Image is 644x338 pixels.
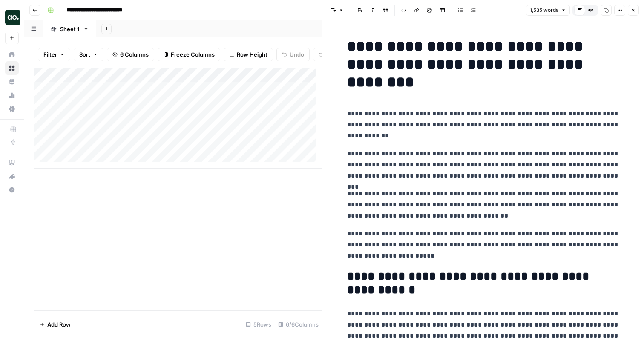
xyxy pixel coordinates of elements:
[43,20,96,37] a: Sheet 1
[74,48,103,61] button: Sort
[6,170,18,183] div: What's new?
[107,48,154,61] button: 6 Columns
[5,7,19,28] button: Workspace: Zoe Jessup
[5,183,19,197] button: Help + Support
[5,61,19,75] a: Browse
[5,10,20,25] img: Zoe Jessup Logo
[5,102,19,116] a: Settings
[275,318,322,331] div: 6/6 Columns
[120,50,149,59] span: 6 Columns
[5,156,19,169] a: AirOps Academy
[47,320,71,329] span: Add Row
[5,75,19,89] a: Your Data
[60,25,80,33] div: Sheet 1
[224,48,273,61] button: Row Height
[5,89,19,102] a: Usage
[79,50,90,59] span: Sort
[290,50,304,59] span: Undo
[171,50,215,59] span: Freeze Columns
[34,318,76,331] button: Add Row
[242,318,275,331] div: 5 Rows
[526,5,570,16] button: 1,535 words
[158,48,220,61] button: Freeze Columns
[530,6,558,14] span: 1,535 words
[237,50,267,59] span: Row Height
[5,48,19,61] a: Home
[38,48,70,61] button: Filter
[276,48,310,61] button: Undo
[43,50,57,59] span: Filter
[5,169,19,183] button: What's new?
